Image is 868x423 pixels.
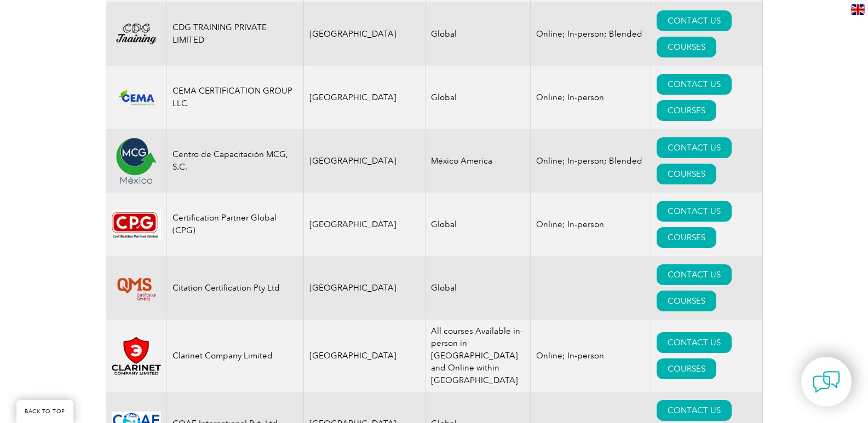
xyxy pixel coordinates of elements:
a: CONTACT US [657,74,732,95]
a: CONTACT US [657,264,732,285]
td: [GEOGRAPHIC_DATA] [303,256,426,320]
td: All courses Available in-person in [GEOGRAPHIC_DATA] and Online within [GEOGRAPHIC_DATA] [426,320,531,392]
td: Global [426,193,531,256]
a: COURSES [657,100,716,121]
td: Clarinet Company Limited [166,320,303,392]
td: Citation Certification Pty Ltd [166,256,303,320]
td: Centro de Capacitación MCG, S.C. [166,129,303,193]
img: 21edb52b-d01a-eb11-a813-000d3ae11abd-logo.png [112,136,161,186]
a: CONTACT US [657,137,732,158]
td: Global [426,66,531,129]
td: [GEOGRAPHIC_DATA] [303,129,426,193]
td: [GEOGRAPHIC_DATA] [303,320,426,392]
td: Online; In-person [531,320,651,392]
img: contact-chat.png [813,368,840,396]
img: 94b1e894-3e6f-eb11-a812-00224815377e-logo.png [112,269,161,306]
a: COURSES [657,164,716,184]
td: CEMA CERTIFICATION GROUP LLC [166,66,303,129]
img: feef57d9-ad92-e711-810d-c4346bc54034-logo.jpg [112,210,161,239]
td: [GEOGRAPHIC_DATA] [303,193,426,256]
td: Online; In-person [531,193,651,256]
a: COURSES [657,358,716,379]
td: [GEOGRAPHIC_DATA] [303,2,426,66]
td: CDG TRAINING PRIVATE LIMITED [166,2,303,66]
td: Online; In-person; Blended [531,129,651,193]
td: Global [426,256,531,320]
td: Online; In-person; Blended [531,2,651,66]
a: BACK TO TOP [16,400,73,423]
td: Certification Partner Global (CPG) [166,193,303,256]
td: [GEOGRAPHIC_DATA] [303,66,426,129]
img: 25ebede5-885b-ef11-bfe3-000d3ad139cf-logo.png [112,20,161,48]
img: 8f5c878c-f82f-f011-8c4d-000d3acaf2fb-logo.png [112,337,161,375]
a: CONTACT US [657,332,732,353]
a: COURSES [657,291,716,311]
img: f4e4f87f-e3f1-ee11-904b-002248931104-logo.png [112,85,161,109]
a: CONTACT US [657,201,732,222]
a: COURSES [657,227,716,248]
td: Online; In-person [531,66,651,129]
a: CONTACT US [657,10,732,31]
img: en [851,4,865,15]
a: CONTACT US [657,400,732,421]
td: Global [426,2,531,66]
td: México America [426,129,531,193]
a: COURSES [657,37,716,57]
